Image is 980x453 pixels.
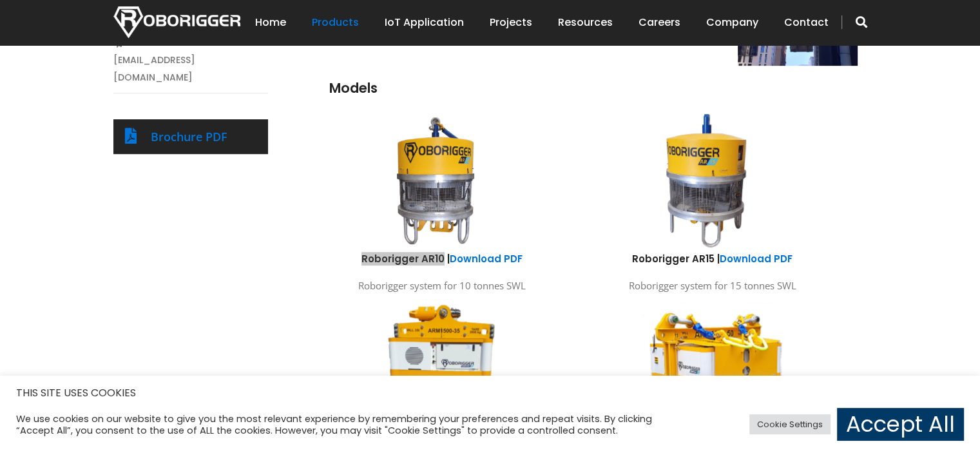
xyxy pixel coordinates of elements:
a: Company [706,3,758,43]
p: Roborigger system for 15 tonnes SWL [587,277,838,294]
a: Brochure PDF [151,129,227,144]
h3: Models [329,79,858,97]
a: IoT Application [385,3,464,43]
div: We use cookies on our website to give you the most relevant experience by remembering your prefer... [16,413,680,436]
a: Download PDF [450,252,523,265]
a: Home [255,3,286,43]
a: Projects [490,3,532,43]
a: Careers [639,3,680,43]
img: Nortech [113,6,240,38]
a: Products [312,3,359,43]
a: Resources [558,3,613,43]
h6: Roborigger AR15 | [587,252,838,265]
p: Roborigger system for 10 tonnes SWL [316,277,568,294]
a: Accept All [837,408,964,441]
a: Contact [784,3,829,43]
a: [EMAIL_ADDRESS][DOMAIN_NAME] [113,52,268,86]
h5: THIS SITE USES COOKIES [16,385,964,401]
h6: Roborigger AR10 | [316,252,568,265]
a: Cookie Settings [749,414,831,434]
a: Download PDF [720,252,793,265]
